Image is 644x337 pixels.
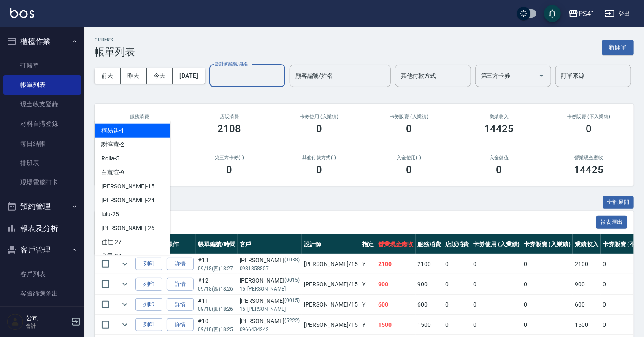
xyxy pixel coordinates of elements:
[227,164,233,176] h3: 0
[471,234,522,254] th: 卡券使用 (入業績)
[167,258,194,271] a: 詳情
[284,155,354,160] h2: 其他付款方式(-)
[522,254,573,274] td: 0
[360,315,376,335] td: Y
[522,274,573,294] td: 0
[443,234,471,254] th: 店販消費
[3,284,81,303] a: 客資篩選匯出
[376,315,416,335] td: 1500
[196,234,238,254] th: 帳單編號/時間
[554,155,624,160] h2: 營業現金應收
[416,254,444,274] td: 2100
[374,114,444,120] h2: 卡券販賣 (入業績)
[496,164,502,176] h3: 0
[602,40,634,55] button: 新開單
[302,315,360,335] td: [PERSON_NAME] /15
[284,114,354,120] h2: 卡券使用 (入業績)
[101,140,124,149] span: 謝淳蕙 -2
[26,322,69,330] p: 會計
[596,216,628,229] button: 報表匯出
[464,114,534,120] h2: 業績收入
[416,295,444,315] td: 600
[167,318,194,332] a: 詳情
[3,217,81,239] button: 報表及分析
[101,196,154,205] span: [PERSON_NAME] -24
[596,218,628,226] a: 報表匯出
[284,296,300,305] p: (0015)
[406,123,412,135] h3: 0
[198,265,235,272] p: 09/18 (四) 18:27
[119,298,131,311] button: expand row
[443,315,471,335] td: 0
[3,75,81,95] a: 帳單列表
[3,239,81,261] button: 客戶管理
[95,37,135,43] h2: ORDERS
[471,254,522,274] td: 0
[284,317,300,326] p: (5222)
[360,274,376,294] td: Y
[484,123,514,135] h3: 14425
[302,254,360,274] td: [PERSON_NAME] /15
[240,276,300,285] div: [PERSON_NAME]
[522,234,573,254] th: 卡券販賣 (入業績)
[105,114,174,120] h3: 服務消費
[573,315,601,335] td: 1500
[218,123,241,135] h3: 2108
[574,164,604,176] h3: 14425
[165,234,196,254] th: 操作
[471,295,522,315] td: 0
[554,114,624,120] h2: 卡券販賣 (不入業績)
[101,210,119,219] span: lulu -25
[416,234,444,254] th: 服務消費
[121,68,147,84] button: 昨天
[215,61,248,67] label: 設計師編號/姓名
[198,285,235,293] p: 09/18 (四) 18:26
[3,173,81,192] a: 現場電腦打卡
[416,315,444,335] td: 1500
[198,326,235,333] p: 09/18 (四) 18:25
[360,254,376,274] td: Y
[573,234,601,254] th: 業績收入
[3,95,81,114] a: 現金收支登錄
[573,274,601,294] td: 900
[119,278,131,291] button: expand row
[3,196,81,217] button: 預約管理
[302,234,360,254] th: 設計師
[101,126,124,135] span: 柯易廷 -1
[376,254,416,274] td: 2100
[196,295,238,315] td: #11
[167,278,194,291] a: 詳情
[3,303,81,323] a: 卡券管理
[471,274,522,294] td: 0
[95,46,135,58] h3: 帳單列表
[302,274,360,294] td: [PERSON_NAME] /15
[317,164,322,176] h3: 0
[565,5,598,22] button: PS41
[284,256,300,265] p: (1038)
[119,258,131,270] button: expand row
[240,256,300,265] div: [PERSON_NAME]
[95,68,121,84] button: 前天
[196,254,238,274] td: #13
[101,224,154,233] span: [PERSON_NAME] -26
[602,43,634,51] a: 新開單
[3,134,81,153] a: 每日結帳
[3,30,81,52] button: 櫃檯作業
[443,254,471,274] td: 0
[101,154,119,163] span: Rolla -5
[376,295,416,315] td: 600
[573,254,601,274] td: 2100
[464,155,534,160] h2: 入金儲值
[101,238,122,247] span: 佳佳 -27
[135,298,162,311] button: 列印
[135,278,162,291] button: 列印
[26,314,69,322] h5: 公司
[579,8,595,19] div: PS41
[240,296,300,305] div: [PERSON_NAME]
[240,317,300,326] div: [PERSON_NAME]
[544,5,561,22] button: save
[101,252,122,261] span: 公司 -99
[147,68,173,84] button: 今天
[284,276,300,285] p: (0015)
[376,234,416,254] th: 營業現金應收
